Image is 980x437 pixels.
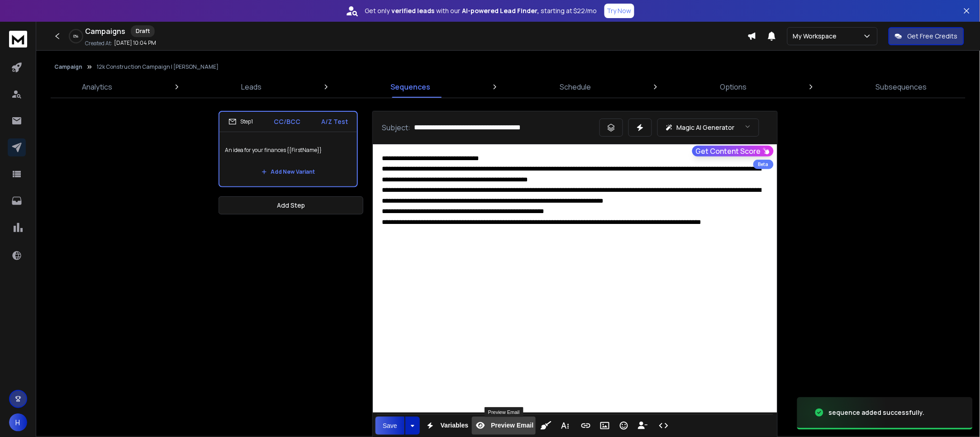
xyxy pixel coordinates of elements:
p: Options [720,81,747,92]
div: Step 1 [228,118,253,126]
p: Try Now [607,6,632,15]
button: Magic AI Generator [657,119,759,137]
button: Clean HTML [538,417,555,435]
a: Sequences [385,76,436,98]
p: CC/BCC [274,117,300,126]
p: Magic AI Generator [677,123,735,132]
p: Subject: [382,122,410,133]
p: [DATE] 10:04 PM [114,39,156,47]
a: Options [714,76,752,98]
button: Get Content Score [692,146,774,157]
button: Add Step [219,196,363,214]
h1: Campaigns [85,26,125,37]
a: Subsequences [871,76,932,98]
p: Subsequences [876,81,927,92]
div: Preview Email [485,407,523,417]
div: sequence added successfully. [829,408,925,417]
button: Save [376,417,404,435]
button: Insert Unsubscribe Link [634,417,652,435]
p: Get only with our starting at $22/mo [365,6,597,15]
button: Preview Email [472,417,535,435]
p: A/Z Test [321,117,348,126]
strong: verified leads [391,6,434,15]
span: Variables [439,422,471,429]
p: Schedule [560,81,591,92]
p: 0 % [74,33,79,39]
p: My Workspace [793,32,841,41]
button: Emoticons [615,417,633,435]
button: Variables [422,417,471,435]
a: Leads [236,76,267,98]
span: Preview Email [489,422,535,429]
button: Get Free Credits [889,27,964,45]
p: Sequences [391,81,431,92]
button: Campaign [54,63,82,71]
button: H [9,413,27,432]
button: Try Now [604,4,634,18]
div: Beta [753,160,774,169]
button: Insert Image (Ctrl+P) [596,417,614,435]
p: Leads [242,81,262,92]
li: Step1CC/BCCA/Z TestAn idea for your finances {{FirstName}}Add New Variant [219,111,358,187]
a: Schedule [554,76,596,98]
p: Created At: [85,40,112,47]
button: Code View [655,417,672,435]
button: More Text [557,417,574,435]
p: An idea for your finances {{FirstName}} [225,138,352,163]
button: Add New Variant [254,163,322,181]
p: 12k Construction Campaign | [PERSON_NAME] [97,63,219,71]
a: Analytics [76,76,118,98]
div: Draft [131,25,155,37]
p: Analytics [82,81,112,92]
img: logo [9,31,27,47]
strong: AI-powered Lead Finder, [462,6,539,15]
p: Get Free Credits [908,32,958,41]
button: Insert Link (Ctrl+K) [577,417,595,435]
